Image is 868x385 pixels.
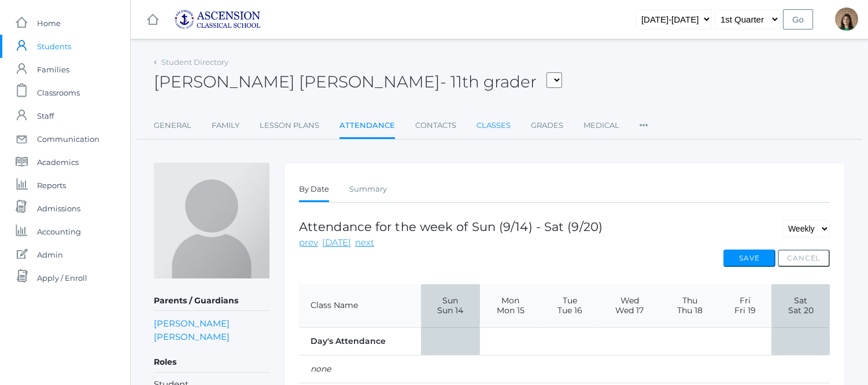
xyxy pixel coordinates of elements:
span: Communication [37,127,99,151]
a: Summary [349,178,387,201]
h5: Parents / Guardians [154,291,269,311]
a: Grades [531,114,563,137]
th: Sat [771,284,830,328]
a: General [154,114,191,137]
h1: Attendance for the week of Sun (9/14) - Sat (9/20) [299,220,603,233]
th: Sun [421,284,480,328]
span: Sun 14 [430,306,471,316]
span: Sat 20 [780,306,821,316]
span: Reports [37,174,66,197]
span: Home [37,12,61,35]
a: By Date [299,178,329,203]
a: [PERSON_NAME] [154,317,230,330]
h2: [PERSON_NAME] [PERSON_NAME] [154,73,562,91]
em: none [311,364,331,374]
span: Apply / Enroll [37,266,87,289]
th: Thu [661,284,719,328]
span: Accounting [37,220,81,243]
th: Wed [599,284,660,328]
span: Thu 18 [670,306,711,316]
a: prev [299,236,318,250]
img: ascension-logo-blue-113fc29133de2fb5813e50b71547a291c5fdb7962bf76d49838a2a14a36269ea.jpg [174,9,261,30]
th: Fri [719,284,771,328]
div: Jenna Adams [835,8,858,31]
a: [DATE] [322,236,351,250]
span: Classrooms [37,81,80,104]
input: Go [783,9,813,30]
a: Classes [477,114,511,137]
a: [PERSON_NAME] [154,330,230,343]
a: next [355,236,374,250]
span: Tue 16 [550,306,590,316]
a: Medical [583,114,619,137]
span: - 11th grader [440,72,537,91]
button: Save [723,250,775,267]
span: Staff [37,104,54,127]
span: Students [37,35,71,58]
a: Attendance [339,114,395,139]
th: Class Name [299,284,421,328]
strong: Day's Attendance [311,336,386,346]
span: Wed 17 [607,306,652,316]
h5: Roles [154,353,269,372]
span: Mon 15 [489,306,533,316]
th: Tue [541,284,599,328]
button: Cancel [778,250,830,267]
span: Admissions [37,197,80,220]
img: Hudson Chartier [154,163,269,278]
span: Families [37,58,69,81]
span: Academics [37,151,79,174]
span: Admin [37,243,63,266]
th: Mon [480,284,541,328]
a: Family [212,114,239,137]
a: Lesson Plans [260,114,319,137]
span: Fri 19 [727,306,763,316]
a: Contacts [415,114,456,137]
a: Student Directory [161,57,228,67]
